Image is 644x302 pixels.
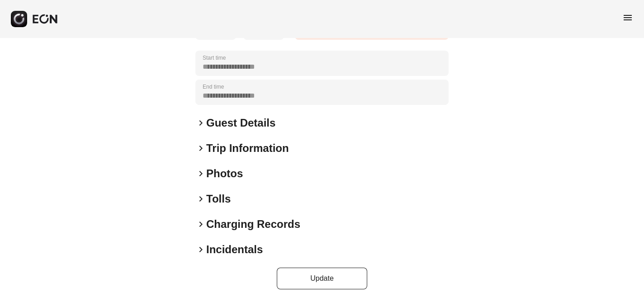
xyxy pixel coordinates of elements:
h2: Incidentals [206,242,263,257]
h2: Trip Information [206,141,289,156]
h2: Tolls [206,192,231,206]
span: keyboard_arrow_right [195,244,206,255]
span: menu [622,12,633,23]
span: keyboard_arrow_right [195,168,206,179]
span: keyboard_arrow_right [195,143,206,154]
span: keyboard_arrow_right [195,219,206,230]
button: Update [277,268,367,289]
span: keyboard_arrow_right [195,118,206,128]
span: keyboard_arrow_right [195,193,206,204]
h2: Guest Details [206,116,275,130]
h2: Photos [206,166,243,181]
h2: Charging Records [206,217,300,231]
